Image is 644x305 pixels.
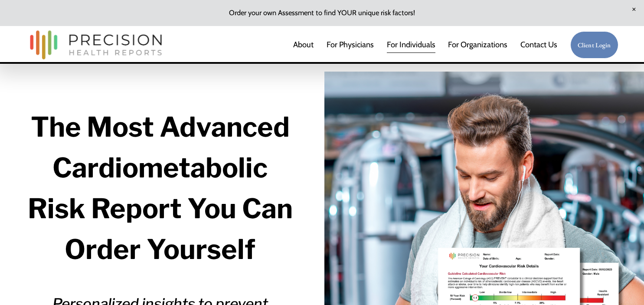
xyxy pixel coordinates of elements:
a: About [293,36,314,53]
a: Client Login [570,31,618,59]
span: For Organizations [448,37,507,53]
a: For Physicians [327,36,374,53]
a: For Individuals [387,36,435,53]
strong: The Most Advanced Cardiometabolic Risk Report You Can Order Yourself [28,111,298,265]
img: Precision Health Reports [26,26,166,63]
a: Contact Us [520,36,557,53]
a: folder dropdown [448,36,507,53]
